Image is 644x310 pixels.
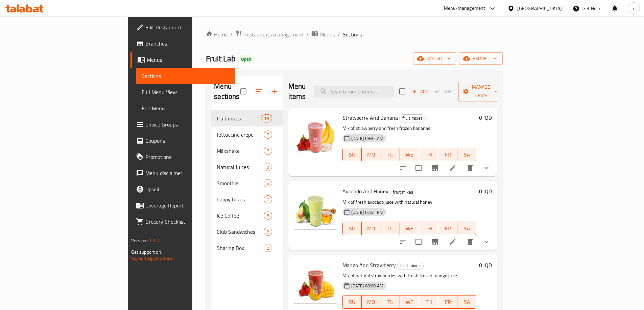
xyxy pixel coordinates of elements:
span: 7 [264,196,272,203]
span: 5 [264,213,272,219]
div: Milkshake7 [211,143,283,159]
a: Choice Groups [130,116,235,133]
div: items [264,244,272,252]
div: items [264,212,272,220]
span: Select section first [431,86,458,97]
button: import [413,52,456,65]
a: Menu disclaimer [130,165,235,181]
div: fettuccine crepe7 [211,126,283,143]
span: Select all sections [236,84,251,98]
span: TU [384,224,398,233]
button: WE [400,148,419,161]
span: fruit mixes [400,114,425,122]
button: SA [457,222,477,235]
button: SU [342,148,362,161]
button: Branch-specific-item [427,160,443,176]
button: TU [381,222,400,235]
p: Mix of natural strawberries with fresh frozen mango juice [342,272,477,280]
div: fruit mixes [399,114,426,122]
button: FR [438,148,457,161]
div: items [264,131,272,139]
span: Sections [142,72,230,80]
span: Full Menu View [142,88,230,96]
button: MO [362,222,381,235]
div: items [264,147,272,155]
button: TU [381,148,400,161]
span: Upsell [145,185,230,193]
div: Smoothie6 [211,175,283,191]
div: fettuccine crepe [217,131,263,139]
a: Coupons [130,133,235,149]
p: Mix of fresh avocado juice with natural honey [342,198,477,206]
nav: Menu sections [211,108,283,259]
span: MO [364,150,378,160]
button: TU [381,295,400,309]
span: TU [384,297,398,307]
span: WE [403,297,416,307]
a: Sections [136,68,235,84]
svg: Show Choices [482,238,491,246]
span: Open [238,56,254,62]
button: Add [409,86,431,97]
span: Coverage Report [145,201,230,209]
span: Menu disclaimer [145,169,230,177]
span: 7 [264,148,272,154]
h6: 0 IQD [479,113,492,122]
span: Sharing Box [217,244,263,252]
div: fruit mixes [390,188,416,196]
span: Sort sections [251,83,267,100]
span: MO [364,224,378,233]
button: SA [457,148,477,161]
span: 18 [261,115,271,122]
span: fruit mixes [398,262,423,270]
span: Choice Groups [145,120,230,129]
div: happy boxes7 [211,191,283,207]
span: Strawberry And Banana [342,113,398,123]
span: Edit Menu [142,104,230,112]
button: SA [457,295,477,309]
button: Add section [267,83,283,100]
span: fruit mixes [217,114,261,122]
a: Menus [311,30,335,39]
span: SA [460,297,474,307]
span: Menus [147,56,230,64]
span: Manage items [464,83,498,100]
span: r [633,5,635,12]
img: Avocado And Honey [294,187,337,230]
h2: Menu items [288,81,306,102]
button: FR [438,222,457,235]
span: SA [460,224,474,233]
span: Milkshake [217,147,263,155]
button: MO [362,295,381,309]
button: SU [342,295,362,309]
span: import [419,54,451,63]
button: export [459,52,503,65]
button: sort-choices [395,160,411,176]
span: happy boxes [217,195,263,203]
span: 7 [264,132,272,138]
span: FR [441,224,455,233]
a: Support.OpsPlatform [131,254,174,263]
button: WE [400,295,419,309]
span: TU [384,150,398,160]
span: Branches [145,39,230,48]
span: 9 [264,164,272,170]
span: Sections [343,30,362,38]
svg: Show Choices [482,164,491,172]
span: Menus [319,30,335,38]
span: SU [345,224,359,233]
span: Club Sandwiches [217,228,263,236]
span: export [464,54,497,63]
div: items [264,228,272,236]
span: [DATE] 09:32 AM [349,135,386,142]
span: fruit mixes [390,188,416,196]
a: Restaurants management [235,30,304,39]
span: MO [364,297,378,307]
h6: 0 IQD [479,187,492,196]
div: Open [238,55,254,63]
span: FR [441,150,455,160]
